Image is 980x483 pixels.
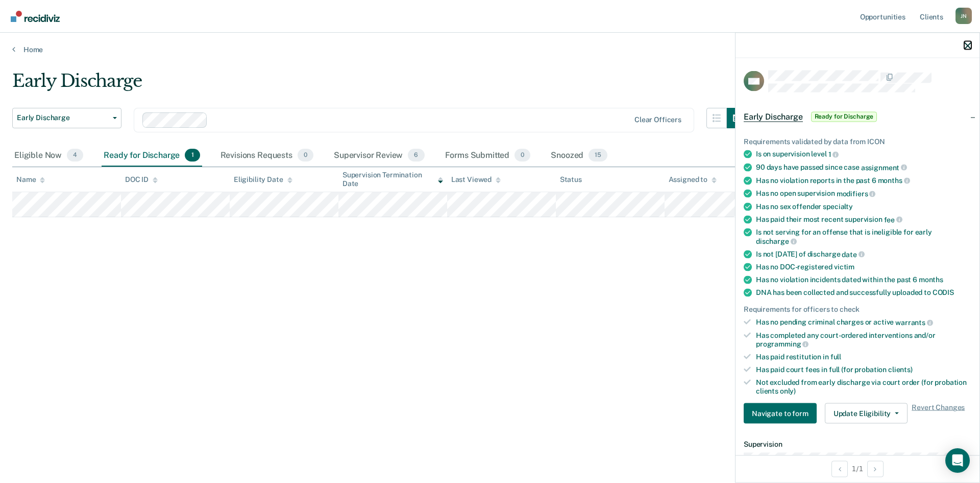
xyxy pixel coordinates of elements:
div: Early DischargeReady for Discharge [736,100,979,133]
span: full [830,353,841,361]
span: Early Discharge [744,111,803,122]
div: Eligible Now [12,145,85,167]
button: Navigate to form [744,403,817,424]
div: Is not serving for an offense that is ineligible for early [756,228,971,245]
span: clients) [888,365,913,373]
div: Name [16,175,45,184]
div: Ready for Discharge [102,145,202,167]
div: Has paid their most recent supervision [756,215,971,224]
div: Has no violation incidents dated within the past 6 [756,275,971,284]
span: CODIS [933,288,954,296]
div: 1 / 1 [736,455,979,482]
div: Has paid court fees in full (for probation [756,365,971,374]
div: Has paid restitution in [756,353,971,361]
div: Has no sex offender [756,202,971,211]
span: programming [756,340,808,348]
div: Snoozed [549,145,609,167]
span: 0 [298,149,313,162]
span: 1 [185,149,200,162]
div: Has no DOC-registered [756,263,971,271]
div: Assigned to [669,175,717,184]
span: 15 [589,149,607,162]
div: Not excluded from early discharge via court order (for probation clients [756,378,971,395]
a: Home [12,45,968,54]
div: 90 days have passed since case [756,163,971,172]
div: J N [955,8,972,24]
span: months [919,275,943,284]
div: Revisions Requests [218,145,315,167]
span: 4 [67,149,83,162]
div: DNA has been collected and successfully uploaded to [756,288,971,297]
button: Profile dropdown button [955,8,972,24]
button: Next Opportunity [867,461,884,477]
span: modifiers [837,189,876,197]
div: Status [560,175,582,184]
a: Navigate to form link [744,403,821,424]
span: assignment [861,163,907,171]
div: Last Viewed [451,175,501,184]
div: DOC ID [125,175,158,184]
div: Requirements validated by data from ICON [744,137,971,146]
div: Has completed any court-ordered interventions and/or [756,331,971,348]
span: only) [780,386,796,395]
div: Forms Submitted [443,145,533,167]
span: 0 [514,149,530,162]
span: victim [834,263,854,271]
div: Eligibility Date [234,175,292,184]
div: Open Intercom Messenger [945,448,970,473]
span: 6 [408,149,424,162]
div: Supervisor Review [332,145,427,167]
span: months [878,176,910,185]
span: specialty [823,202,853,210]
div: Clear officers [634,116,681,124]
span: warrants [895,318,933,326]
button: Previous Opportunity [831,461,848,477]
span: Ready for Discharge [811,111,877,122]
span: Early Discharge [17,113,109,122]
dt: Supervision [744,440,971,449]
button: Update Eligibility [825,403,908,424]
span: fee [884,215,902,223]
span: 1 [828,150,839,158]
img: Recidiviz [11,11,60,22]
div: Is on supervision level [756,150,971,159]
span: discharge [756,237,797,245]
div: Is not [DATE] of discharge [756,249,971,259]
div: Has no violation reports in the past 6 [756,176,971,185]
div: Supervision Termination Date [342,171,443,188]
span: Revert Changes [912,403,965,424]
div: Early Discharge [12,71,747,100]
div: Requirements for officers to check [744,305,971,314]
span: date [842,250,864,258]
div: Has no pending criminal charges or active [756,318,971,327]
div: Has no open supervision [756,189,971,198]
